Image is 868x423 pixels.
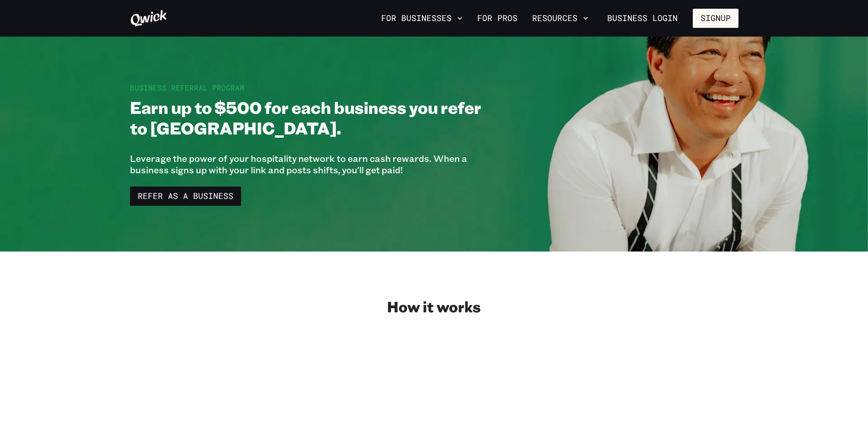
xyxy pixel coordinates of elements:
[130,97,495,138] h1: Earn up to $500 for each business you refer to [GEOGRAPHIC_DATA].
[528,11,592,26] button: Resources
[599,9,685,28] a: Business Login
[130,153,495,176] p: Leverage the power of your hospitality network to earn cash rewards. When a business signs up wit...
[377,11,466,26] button: For Businesses
[387,297,481,316] h2: How it works
[130,187,241,206] a: Refer as a Business
[474,11,521,26] a: For Pros
[693,9,739,28] button: Signup
[130,83,244,92] span: Business Referral Program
